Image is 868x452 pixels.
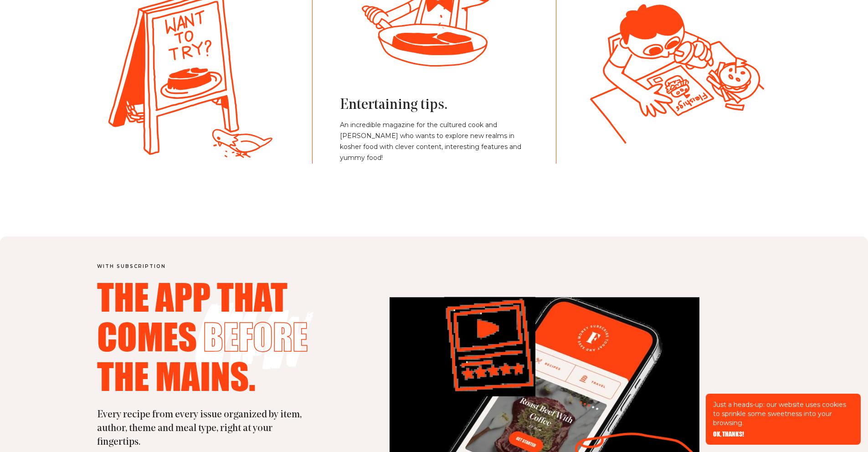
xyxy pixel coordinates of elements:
p: An incredible magazine for the cultured cook and [PERSON_NAME] who wants to explore new realms in... [340,120,528,164]
h3: Every recipe from every issue organized by item, author, theme and meal type, right at your finge... [97,408,307,449]
p: with subscription [97,264,352,269]
span: the mains. [97,358,256,394]
button: OK, THANKS! [713,431,744,437]
h3: Entertaining tips. [340,96,528,114]
span: before [203,318,308,354]
span: comes [97,318,197,354]
img: finger pointing to the device [444,297,535,396]
span: The app that [97,278,288,315]
p: Just a heads-up: our website uses cookies to sprinkle some sweetness into your browsing. [713,400,853,427]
